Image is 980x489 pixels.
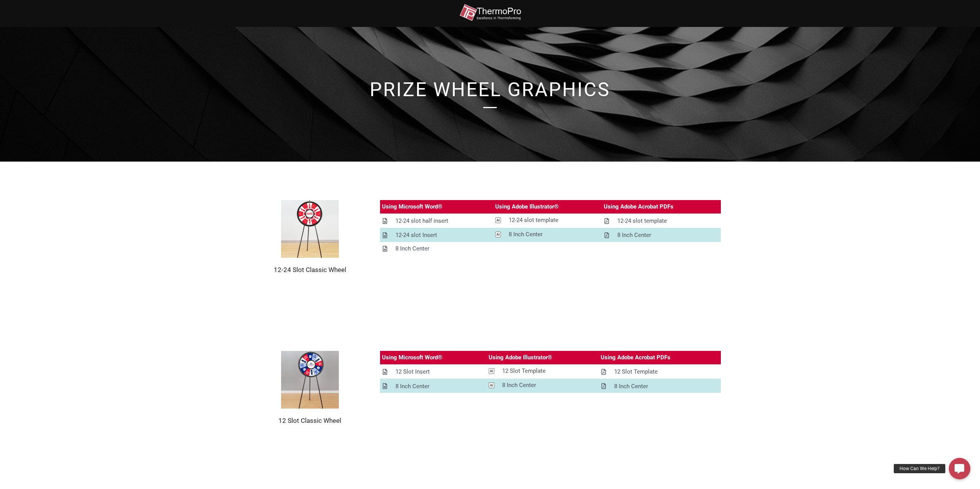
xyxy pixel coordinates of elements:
[502,381,536,390] div: 8 Inch Center
[602,229,721,242] a: 8 Inch Center
[493,214,602,227] a: 12-24 slot template
[489,353,552,362] div: Using Adobe Illustrator®
[617,230,651,240] div: 8 Inch Center
[395,382,429,391] div: 8 Inch Center
[487,379,599,392] a: 8 Inch Center
[487,364,599,378] a: 12 Slot Template
[271,80,710,99] h1: prize Wheel Graphics
[502,366,546,376] div: 12 Slot Template
[259,265,361,274] h2: 12-24 Slot Classic Wheel
[395,244,429,254] div: 8 Inch Center
[259,416,361,425] h2: 12 Slot Classic Wheel
[382,202,442,212] div: Using Microsoft Word®
[380,242,493,255] a: 8 Inch Center
[602,214,721,228] a: 12-24 slot template
[604,202,673,212] div: Using Adobe Acrobat PDFs
[894,464,945,473] div: How Can We Help?
[380,229,493,242] a: 12-24 slot Insert
[395,216,448,226] div: 12-24 slot half insert
[395,230,437,240] div: 12-24 slot Insert
[599,380,721,393] a: 8 Inch Center
[395,367,430,377] div: 12 Slot Insert
[493,228,602,241] a: 8 Inch Center
[380,365,487,379] a: 12 Slot Insert
[614,382,648,391] div: 8 Inch Center
[599,365,721,379] a: 12 Slot Template
[949,458,970,479] a: How Can We Help?
[617,216,667,226] div: 12-24 slot template
[601,353,670,362] div: Using Adobe Acrobat PDFs
[380,214,493,228] a: 12-24 slot half insert
[459,4,521,21] img: thermopro-logo-non-iso
[509,230,543,239] div: 8 Inch Center
[614,367,658,377] div: 12 Slot Template
[495,202,559,212] div: Using Adobe Illustrator®
[509,215,558,225] div: 12-24 slot template
[380,380,487,393] a: 8 Inch Center
[382,353,442,362] div: Using Microsoft Word®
